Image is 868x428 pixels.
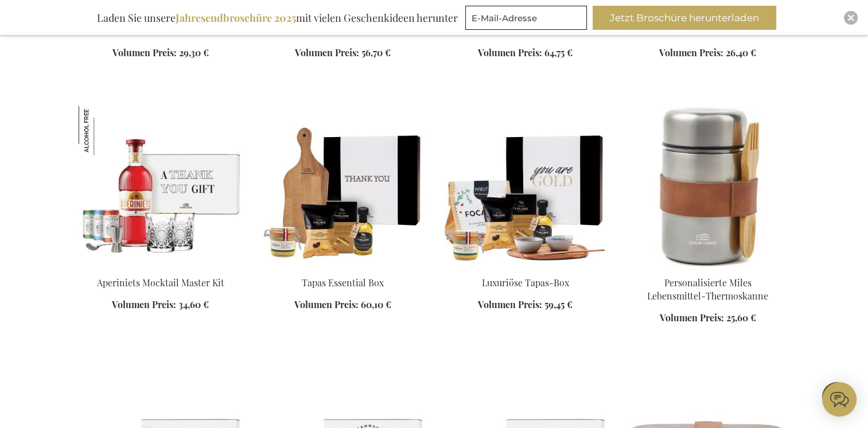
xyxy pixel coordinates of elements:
a: Volumen Preis: 25,60 € [660,312,756,325]
img: Luxury Tapas Box [443,106,608,267]
img: Aperiniets Mocktail Master Kit [79,106,243,267]
span: Volumen Preis: [112,298,176,310]
a: Das Aperiniets Klassische Geschenk [655,11,760,37]
a: Luxury Tapas Box [443,262,608,273]
input: E-Mail-Adresse [465,6,587,30]
a: Personalisierte Champagner-Geschenkbox [99,11,221,37]
b: Jahresendbroschüre 2025 [176,11,296,25]
span: 59,45 € [544,298,573,310]
iframe: belco-activator-frame [822,382,857,417]
a: Aperiniets Mocktail Master Kit Aperiniets Mocktail Master Kit [79,262,243,273]
img: Personalised Miles Food Thermos [626,106,790,267]
span: Volumen Preis: [295,46,359,59]
img: Close [847,14,854,21]
a: Personalisierte Miles Lebensmittel-Thermoskanne [647,277,768,302]
div: Laden Sie unsere mit vielen Geschenkideen herunter [92,6,463,30]
img: Tapas Essential Box [261,106,425,267]
span: Volumen Preis: [659,46,723,59]
a: Personalisiertes Champagner-Verwöhn-Geschenkset [462,11,589,37]
a: Volumen Preis: 59,45 € [478,298,573,312]
a: Personalisiertes Champagner-Erlebnis-Geschenkset [280,11,406,37]
a: Volumen Preis: 64,75 € [478,46,573,60]
a: Personalised Miles Food Thermos [626,262,790,273]
span: Volumen Preis: [478,46,542,59]
form: marketing offers and promotions [465,6,590,33]
span: 64,75 € [544,46,573,59]
span: Volumen Preis: [112,46,177,59]
img: Aperiniets Mocktail Master Kit [79,106,128,155]
span: Volumen Preis: [478,298,542,310]
span: 56,70 € [361,46,391,59]
a: Luxuriöse Tapas-Box [482,277,569,289]
a: Volumen Preis: 29,30 € [112,46,209,60]
a: Volumen Preis: 34,60 € [112,298,209,312]
a: Volumen Preis: 56,70 € [295,46,391,60]
div: Close [844,11,858,25]
a: Tapas Essential Box [261,262,425,273]
span: 34,60 € [178,298,209,310]
span: 25,60 € [726,312,756,324]
span: 29,30 € [179,46,209,59]
span: 26,40 € [726,46,756,59]
a: Aperiniets Mocktail Master Kit [97,277,224,289]
button: Jetzt Broschüre herunterladen [593,6,776,30]
span: Volumen Preis: [660,312,724,324]
a: Volumen Preis: 26,40 € [659,46,756,60]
